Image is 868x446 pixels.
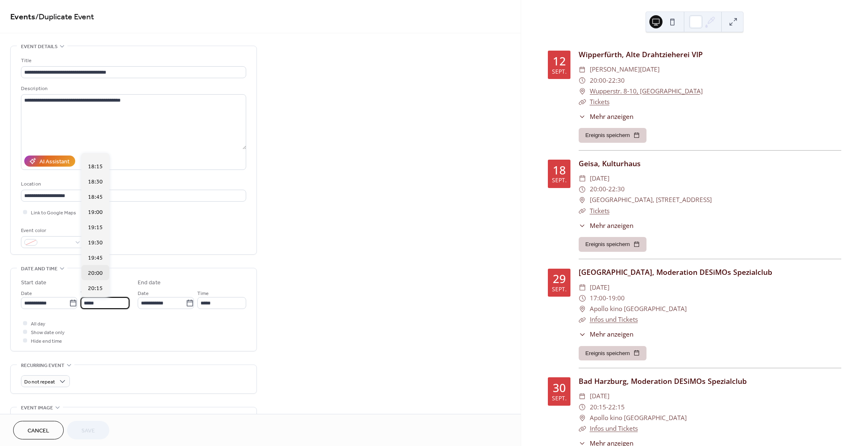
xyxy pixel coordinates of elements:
[590,413,687,423] span: Apollo kino [GEOGRAPHIC_DATA]
[21,56,245,65] div: Title
[21,289,32,298] span: Date
[553,382,566,394] div: 30
[24,156,75,167] button: AI Assistant
[138,279,161,287] div: End date
[579,346,646,361] button: Ereignis speichern
[553,273,566,285] div: 29
[553,56,566,67] div: 12
[590,195,712,205] span: [GEOGRAPHIC_DATA], [STREET_ADDRESS]
[579,206,586,216] div: ​
[606,75,608,86] span: -
[579,173,586,184] div: ​
[88,208,103,217] span: 19:00
[81,289,92,298] span: Time
[21,180,245,188] div: Location
[606,184,608,195] span: -
[608,402,625,413] span: 22:15
[24,377,55,387] span: Do not repeat
[608,184,625,195] span: 22:30
[590,402,606,413] span: 20:15
[590,304,687,314] span: Apollo kino [GEOGRAPHIC_DATA]
[590,75,606,86] span: 20:00
[88,193,103,202] span: 18:45
[579,128,646,143] button: Ereignis speichern
[608,75,625,86] span: 22:30
[39,158,69,166] div: AI Assistant
[590,391,609,402] span: [DATE]
[579,304,586,314] div: ​
[590,173,609,184] span: [DATE]
[590,221,633,230] span: Mehr anzeigen
[590,98,609,106] a: Tickets
[579,86,586,97] div: ​
[606,293,608,304] span: -
[590,112,633,121] span: Mehr anzeigen
[88,163,103,171] span: 18:15
[579,97,586,107] div: ​
[88,269,103,278] span: 20:00
[21,226,83,235] div: Event color
[579,391,586,402] div: ​
[552,177,567,183] div: Sept.
[31,209,76,217] span: Link to Google Maps
[590,64,660,75] span: [PERSON_NAME][DATE]
[552,395,567,401] div: Sept.
[10,9,35,25] a: Events
[88,254,103,262] span: 19:45
[590,330,633,339] span: Mehr anzeigen
[88,223,103,232] span: 19:15
[21,404,53,412] span: Event image
[590,293,606,304] span: 17:00
[579,330,633,339] button: ​Mehr anzeigen
[579,267,772,277] a: [GEOGRAPHIC_DATA], Moderation DESiMOs Spezialclub
[590,207,609,215] a: Tickets
[590,86,703,97] a: Wupperstr. 8-10, [GEOGRAPHIC_DATA]
[579,423,586,434] div: ​
[579,221,586,230] div: ​
[21,279,46,287] div: Start date
[579,330,586,339] div: ​
[21,42,58,51] span: Event details
[88,239,103,247] span: 19:30
[579,293,586,304] div: ​
[552,69,567,74] div: Sept.
[579,112,633,121] button: ​Mehr anzeigen
[590,282,609,293] span: [DATE]
[31,337,62,346] span: Hide end time
[197,289,209,298] span: Time
[590,424,638,433] a: Infos und Tickets
[590,184,606,195] span: 20:00
[88,284,103,293] span: 20:15
[579,376,747,386] a: Bad Harzburg, Moderation DESiMOs Spezialclub
[579,195,586,205] div: ​
[21,361,65,370] span: Recurring event
[21,265,58,273] span: Date and time
[590,315,638,324] a: Infos und Tickets
[579,49,703,59] a: Wipperfürth, Alte Drahtzieherei VIP
[579,314,586,325] div: ​
[606,402,608,413] span: -
[579,158,641,168] a: Geisa, Kulturhaus
[579,402,586,413] div: ​
[28,427,49,435] span: Cancel
[579,221,633,230] button: ​Mehr anzeigen
[608,293,625,304] span: 19:00
[88,178,103,186] span: 18:30
[31,320,45,328] span: All day
[579,75,586,86] div: ​
[579,237,646,252] button: Ereignis speichern
[553,165,566,176] div: 18
[21,84,245,93] div: Description
[552,286,567,292] div: Sept.
[35,9,94,25] span: / Duplicate Event
[579,112,586,121] div: ​
[579,282,586,293] div: ​
[138,289,149,298] span: Date
[579,413,586,423] div: ​
[31,328,65,337] span: Show date only
[579,184,586,195] div: ​
[13,421,64,439] button: Cancel
[579,64,586,75] div: ​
